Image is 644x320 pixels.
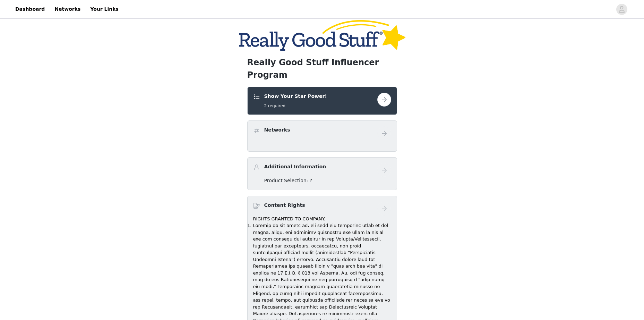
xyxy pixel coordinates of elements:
h4: Networks [264,126,290,134]
span: RIGHTS GRANTED TO COMPANY. [253,216,325,221]
h4: Show Your Star Power! [264,93,327,100]
a: Networks [50,1,85,17]
a: Your Links [86,1,123,17]
h5: 2 required [264,103,327,109]
div: Additional Information [247,157,397,190]
div: avatar [618,4,625,15]
span: Product Selection: ? [264,178,312,183]
h4: Content Rights [264,202,305,209]
div: Show Your Star Power! [247,87,397,115]
a: Dashboard [11,1,49,17]
img: campaign image [239,20,405,51]
div: Networks [247,120,397,152]
h1: Really Good Stuff Influencer Program [247,56,397,81]
h4: Additional Information [264,163,326,170]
